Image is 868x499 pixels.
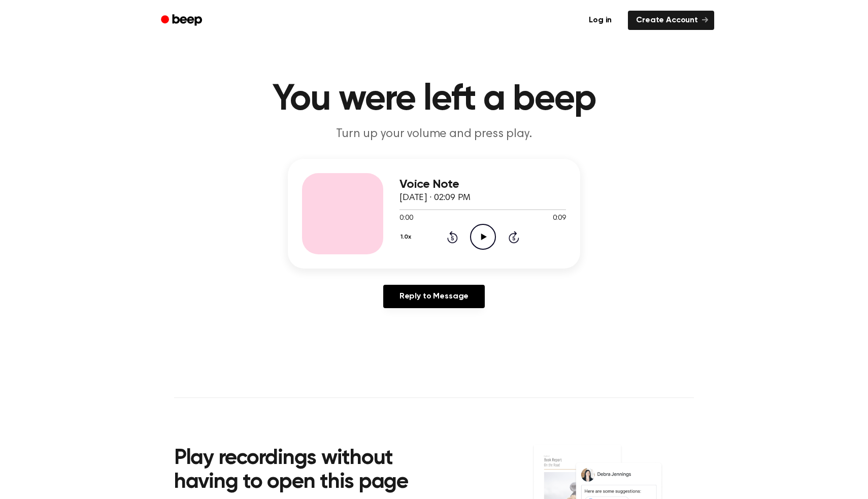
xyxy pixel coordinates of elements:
p: Turn up your volume and press play. [239,126,629,143]
h1: You were left a beep [174,81,694,118]
h3: Voice Note [399,178,566,191]
button: 1.0x [399,228,415,246]
a: Log in [579,9,622,32]
span: 0:00 [399,213,413,224]
h2: Play recordings without having to open this page [174,447,448,495]
a: Create Account [628,11,714,30]
span: 0:09 [553,213,566,224]
a: Reply to Message [383,285,485,308]
span: [DATE] · 02:09 PM [399,193,471,203]
a: Beep [154,11,211,30]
